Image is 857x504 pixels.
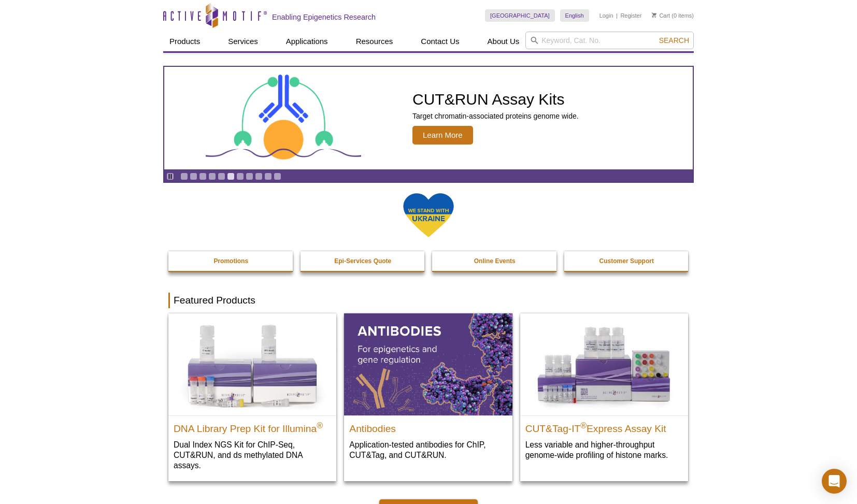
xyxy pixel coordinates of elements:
a: Cart [652,12,670,19]
p: Target chromatin-associated proteins genome wide. [412,111,579,121]
a: Go to slide 1 [180,172,188,180]
sup: ® [317,421,323,429]
a: Toggle autoplay [166,172,174,180]
strong: Epi-Services Quote [334,257,391,265]
span: Learn More [412,126,473,145]
a: English [560,9,589,22]
h2: Enabling Epigenetics Research [272,12,376,22]
img: We Stand With Ukraine [403,192,454,238]
a: Go to slide 7 [236,172,244,180]
a: Go to slide 3 [199,172,207,180]
a: Go to slide 8 [246,172,253,180]
a: Services [222,32,264,51]
img: CUT&Tag-IT® Express Assay Kit [520,313,688,415]
h2: Featured Products [168,293,689,308]
a: Applications [280,32,334,51]
p: Application-tested antibodies for ChIP, CUT&Tag, and CUT&RUN. [349,439,507,460]
a: Go to slide 2 [190,172,197,180]
sup: ® [580,421,587,429]
img: CUT&RUN Assay Kits [206,71,361,166]
li: | [616,9,618,22]
span: Search [659,36,689,45]
a: All Antibodies Antibodies Application-tested antibodies for ChIP, CUT&Tag, and CUT&RUN. [344,313,512,470]
img: All Antibodies [344,313,512,415]
strong: Promotions [213,257,248,265]
article: CUT&RUN Assay Kits [164,67,693,169]
p: Dual Index NGS Kit for ChIP-Seq, CUT&RUN, and ds methylated DNA assays. [174,439,331,471]
a: Resources [350,32,399,51]
a: Products [163,32,206,51]
a: Login [599,12,613,19]
a: Go to slide 11 [274,172,281,180]
input: Keyword, Cat. No. [525,32,694,49]
li: (0 items) [652,9,694,22]
strong: Online Events [474,257,516,265]
a: Go to slide 5 [218,172,225,180]
a: [GEOGRAPHIC_DATA] [485,9,555,22]
h2: Antibodies [349,419,507,434]
div: Open Intercom Messenger [822,469,847,494]
a: About Us [481,32,526,51]
a: Epi-Services Quote [301,251,426,271]
strong: Customer Support [599,257,654,265]
a: Contact Us [415,32,465,51]
img: Your Cart [652,12,656,18]
a: Promotions [168,251,294,271]
a: CUT&Tag-IT® Express Assay Kit CUT&Tag-IT®Express Assay Kit Less variable and higher-throughput ge... [520,313,688,470]
h2: CUT&Tag-IT Express Assay Kit [525,419,683,434]
p: Less variable and higher-throughput genome-wide profiling of histone marks​. [525,439,683,460]
a: CUT&RUN Assay Kits CUT&RUN Assay Kits Target chromatin-associated proteins genome wide. Learn More [164,67,693,169]
button: Search [656,36,692,45]
a: Go to slide 6 [227,172,235,180]
a: Go to slide 4 [208,172,216,180]
h2: DNA Library Prep Kit for Illumina [174,419,331,434]
a: Go to slide 9 [255,172,263,180]
a: Online Events [432,251,558,271]
a: Register [620,12,641,19]
img: DNA Library Prep Kit for Illumina [168,313,336,415]
h2: CUT&RUN Assay Kits [412,92,579,107]
a: DNA Library Prep Kit for Illumina DNA Library Prep Kit for Illumina® Dual Index NGS Kit for ChIP-... [168,313,336,481]
a: Customer Support [564,251,690,271]
a: Go to slide 10 [264,172,272,180]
